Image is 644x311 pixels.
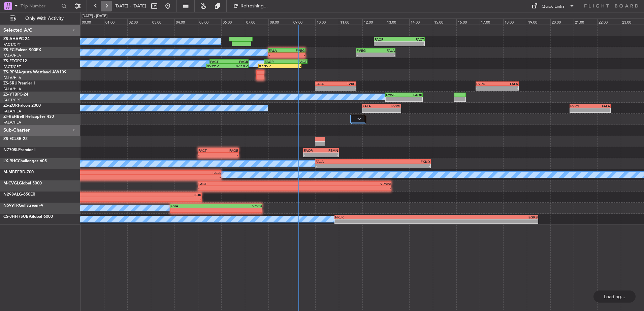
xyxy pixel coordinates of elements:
[3,170,20,174] span: M-MBFF
[119,171,220,175] div: FALA
[119,175,220,179] div: -
[216,204,262,208] div: VOCB
[362,19,386,25] div: 12:00
[382,104,400,108] div: FVRG
[86,197,201,201] div: -
[497,86,518,90] div: -
[336,82,356,86] div: FVRG
[80,19,104,25] div: 00:00
[590,108,610,112] div: -
[287,53,304,57] div: -
[3,215,53,219] a: CS-JHH (SUB)Global 6000
[3,59,27,63] a: ZS-FTGPC12
[104,19,128,25] div: 01:00
[476,86,497,90] div: -
[376,53,395,57] div: -
[339,19,362,25] div: 11:00
[127,19,151,25] div: 02:00
[287,48,304,53] div: FVRG
[3,148,35,152] a: N770SLPremier I
[336,86,356,90] div: -
[3,159,18,163] span: LX-RHC
[265,60,286,64] div: FAGR
[269,48,287,53] div: FALA
[373,160,430,164] div: FKKD
[375,37,399,41] div: FAOR
[357,117,361,120] img: arrow-gray.svg
[404,97,422,101] div: -
[527,19,550,25] div: 19:00
[399,37,424,41] div: FACT
[269,53,287,57] div: -
[210,60,229,64] div: FACT
[18,16,71,21] span: Only With Activity
[550,19,574,25] div: 20:00
[386,19,409,25] div: 13:00
[174,19,198,25] div: 04:00
[3,70,66,74] a: ZS-RPMAgusta Westland AW139
[259,64,280,68] div: 07:35 Z
[3,193,35,197] a: N298ALG-650ER
[3,42,21,47] a: FACT/CPT
[3,53,21,58] a: FALA/HLA
[597,19,621,25] div: 22:00
[82,13,107,19] div: [DATE] - [DATE]
[363,108,382,112] div: -
[3,148,18,152] span: N770SL
[207,64,227,68] div: 05:22 Z
[3,193,19,197] span: N298AL
[295,182,391,186] div: VRMM
[198,182,295,186] div: FACT
[3,93,28,97] a: ZS-YTBPC-24
[86,193,201,197] div: LEJR
[315,19,339,25] div: 10:00
[375,42,399,46] div: -
[198,186,295,190] div: -
[280,64,301,68] div: -
[321,153,338,157] div: -
[437,219,538,223] div: -
[570,104,590,108] div: FVRG
[316,164,373,168] div: -
[218,148,238,152] div: FAOR
[316,86,335,90] div: -
[335,215,436,219] div: HKJK
[3,104,41,108] a: ZS-ZORFalcon 2000
[357,53,376,57] div: -
[3,120,21,125] a: FALA/HLA
[574,19,597,25] div: 21:00
[295,186,391,190] div: -
[3,159,47,163] a: LX-RHCChallenger 605
[3,204,43,208] a: N599TRGulfstream-V
[3,215,30,219] span: CS-JHH (SUB)
[3,115,54,119] a: ZT-REHBell Helicopter 430
[409,19,433,25] div: 14:00
[382,108,400,112] div: -
[316,160,373,164] div: FALA
[3,37,19,41] span: ZS-AHA
[227,64,248,68] div: 07:10 Z
[229,60,248,64] div: FAGR
[3,59,17,63] span: ZS-FTG
[503,19,527,25] div: 18:00
[376,48,395,53] div: FALA
[590,104,610,108] div: FALA
[216,208,262,212] div: -
[245,19,268,25] div: 07:00
[373,164,430,168] div: -
[357,48,376,53] div: FVRG
[476,82,497,86] div: FVRG
[292,19,316,25] div: 09:00
[198,153,218,157] div: -
[3,87,21,92] a: FALA/HLA
[151,19,174,25] div: 03:00
[3,48,41,52] a: ZS-FCIFalcon 900EX
[171,204,216,208] div: FSIA
[593,290,636,303] div: Loading...
[542,3,565,10] div: Quick Links
[7,13,73,24] button: Only With Activity
[386,97,404,101] div: -
[3,81,35,85] a: ZS-SRUPremier I
[268,19,292,25] div: 08:00
[3,204,19,208] span: N599TR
